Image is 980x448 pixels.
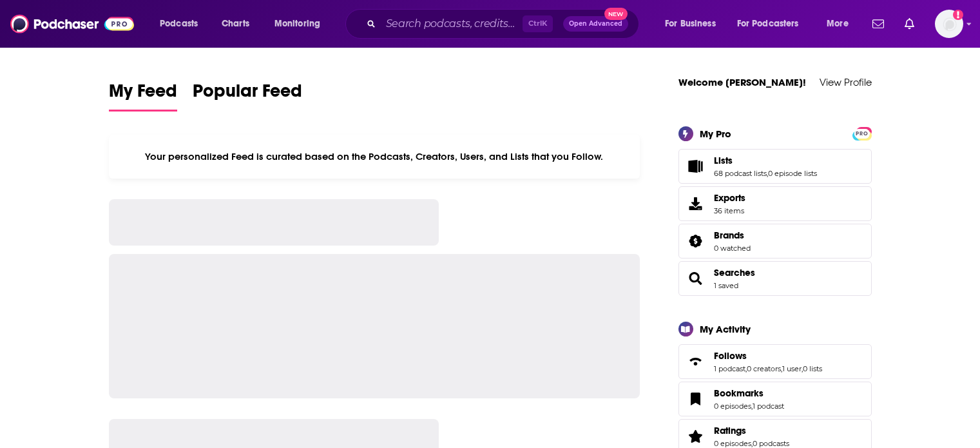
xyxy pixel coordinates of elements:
[818,14,865,34] button: open menu
[678,382,872,416] span: Bookmarks
[358,9,651,39] div: Search podcasts, credits, & more...
[714,387,764,399] span: Bookmarks
[714,229,744,241] span: Brands
[935,10,963,38] button: Show profile menu
[714,387,784,399] a: Bookmarks
[265,14,337,34] button: open menu
[782,364,802,373] a: 1 user
[683,427,709,445] a: Ratings
[714,169,767,178] a: 68 podcast lists
[714,439,751,448] a: 0 episodes
[656,14,732,34] button: open menu
[222,15,249,33] span: Charts
[827,15,849,33] span: More
[714,192,745,204] span: Exports
[678,344,872,379] span: Follows
[714,155,817,166] a: Lists
[523,15,553,32] span: Ctrl K
[160,15,198,33] span: Podcasts
[899,13,919,35] a: Show notifications dropdown
[753,402,784,411] a: 1 podcast
[678,149,872,184] span: Lists
[678,186,872,221] a: Exports
[563,16,628,32] button: Open AdvancedNew
[854,129,870,139] span: PRO
[10,12,134,36] img: Podchaser - Follow, Share and Rate Podcasts
[274,15,320,33] span: Monitoring
[747,364,781,373] a: 0 creators
[714,229,751,241] a: Brands
[569,21,622,27] span: Open Advanced
[193,80,302,112] a: Popular Feed
[683,232,709,250] a: Brands
[737,15,799,33] span: For Podcasters
[803,364,822,373] a: 0 lists
[700,323,751,335] div: My Activity
[714,350,747,362] span: Follows
[193,80,302,110] span: Popular Feed
[683,157,709,175] a: Lists
[751,402,753,411] span: ,
[683,390,709,408] a: Bookmarks
[729,14,818,34] button: open menu
[714,402,751,411] a: 0 episodes
[751,439,753,448] span: ,
[714,364,745,373] a: 1 podcast
[867,13,889,35] a: Show notifications dropdown
[768,169,817,178] a: 0 episode lists
[767,169,768,178] span: ,
[802,364,803,373] span: ,
[665,15,716,33] span: For Business
[935,10,963,38] span: Logged in as NickG
[683,353,709,371] a: Follows
[109,80,177,112] a: My Feed
[109,135,640,179] div: Your personalized Feed is curated based on the Podcasts, Creators, Users, and Lists that you Follow.
[935,10,963,38] img: User Profile
[381,14,523,34] input: Search podcasts, credits, & more...
[109,80,177,110] span: My Feed
[678,224,872,258] span: Brands
[953,10,963,20] svg: Add a profile image
[753,439,789,448] a: 0 podcasts
[604,8,628,20] span: New
[854,128,870,137] a: PRO
[714,350,822,362] a: Follows
[683,269,709,287] a: Searches
[683,195,709,213] span: Exports
[700,128,731,140] div: My Pro
[714,244,751,253] a: 0 watched
[678,261,872,296] span: Searches
[213,14,257,34] a: Charts
[714,281,738,290] a: 1 saved
[714,206,745,215] span: 36 items
[745,364,747,373] span: ,
[714,425,746,436] span: Ratings
[714,155,733,166] span: Lists
[151,14,215,34] button: open menu
[714,425,789,436] a: Ratings
[781,364,782,373] span: ,
[714,267,755,278] a: Searches
[678,76,806,88] a: Welcome [PERSON_NAME]!
[820,76,872,88] a: View Profile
